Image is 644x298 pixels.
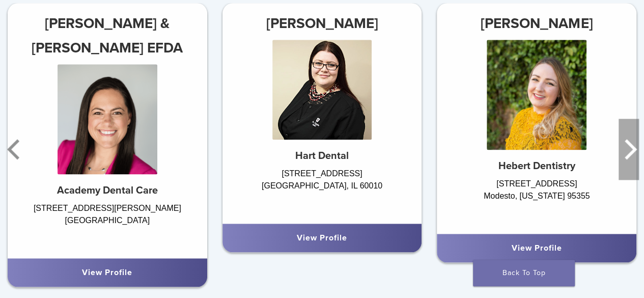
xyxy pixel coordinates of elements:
a: Back To Top [473,260,575,286]
strong: Hebert Dentistry [498,160,575,172]
button: Previous [5,119,25,180]
a: View Profile [297,233,347,243]
a: View Profile [512,243,562,253]
img: Dr. Agnieszka Iwaszczyszyn [272,40,372,140]
strong: Academy Dental Care [57,184,158,197]
strong: Hart Dental [295,150,349,162]
div: [STREET_ADDRESS] Modesto, [US_STATE] 95355 [437,178,636,224]
h3: [PERSON_NAME] & [PERSON_NAME] EFDA [8,11,207,60]
h3: [PERSON_NAME] [437,11,636,36]
div: [STREET_ADDRESS] [GEOGRAPHIC_DATA], IL 60010 [222,168,422,213]
button: Next [619,119,639,180]
h3: [PERSON_NAME] [222,11,422,36]
img: Dr. Chelsea Gonzales & Jeniffer Segura EFDA [58,64,157,174]
div: [STREET_ADDRESS][PERSON_NAME] [GEOGRAPHIC_DATA] [8,202,207,248]
a: View Profile [82,267,132,278]
img: Dr. Alexandra Hebert [487,40,586,149]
